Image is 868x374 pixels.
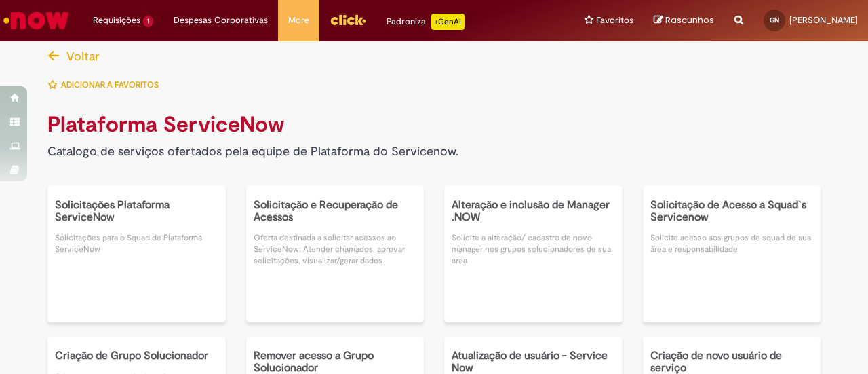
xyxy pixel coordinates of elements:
[452,200,615,223] h5: Alteração e inclusão de Manager .NOW
[55,232,218,255] p: Solicitações para o Squad de Plataforma ServiceNow
[596,14,633,27] span: Favoritos
[47,145,821,159] h4: Catalogo de serviços ofertados pela equipe de Plataforma do Servicenow.
[650,232,814,255] p: Solicite acesso aos grupos de squad de sua área e responsabilidade
[1,7,71,34] img: ServiceNow
[650,200,814,223] h5: Solicitação de Acesso a Squad`s Servicenow
[643,185,821,322] a: Solicitação de Acesso a Squad`s Servicenow Solicite acesso aos grupos de squad de sua área e resp...
[330,10,366,30] img: click_logo_yellow_360x200.png
[61,79,159,90] span: Adicionar a Favoritos
[55,350,218,362] h5: Criação de Grupo Solucionador
[55,200,218,223] h5: Solicitações Plataforma ServiceNow
[47,42,107,71] button: Voltar
[254,232,417,267] p: Oferta destinada a solicitar acessos ao ServiceNow: Atender chamados, aprovar solicitações, visua...
[770,16,779,24] span: GN
[431,14,465,30] p: +GenAi
[452,350,615,374] h5: Atualização de usuário - Service Now
[174,14,268,27] span: Despesas Corporativas
[650,350,814,374] h5: Criação de novo usuário de serviço
[93,14,140,27] span: Requisições
[66,48,100,64] span: Voltar
[47,185,226,322] a: Solicitações Plataforma ServiceNow Solicitações para o Squad de Plataforma ServiceNow
[288,14,309,27] span: More
[654,14,714,27] a: Rascunhos
[143,16,153,27] span: 1
[665,14,714,26] span: Rascunhos
[444,185,623,322] a: Alteração e inclusão de Manager .NOW Solicite a alteração/ cadastro de novo manager nos grupos so...
[254,200,417,223] h5: Solicitação e Recuperação de Acessos
[789,14,858,26] span: [PERSON_NAME]
[254,350,417,374] h5: Remover acesso a Grupo Solucionador
[387,14,465,30] div: Padroniza
[246,185,425,322] a: Solicitação e Recuperação de Acessos Oferta destinada a solicitar acessos ao ServiceNow: Atender ...
[47,71,166,99] button: Adicionar a Favoritos
[47,113,821,138] h1: Plataforma ServiceNow
[452,232,615,267] p: Solicite a alteração/ cadastro de novo manager nos grupos solucionadores de sua área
